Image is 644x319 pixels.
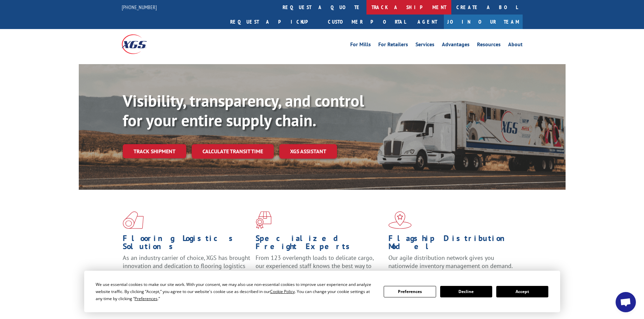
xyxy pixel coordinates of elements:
[123,90,364,131] b: Visibility, transparency, and control for your entire supply chain.
[388,254,513,270] span: Our agile distribution network gives you nationwide inventory management on demand.
[616,292,636,312] div: Open chat
[256,234,383,254] h1: Specialized Freight Experts
[225,15,323,29] a: Request a pickup
[384,286,436,297] button: Preferences
[123,254,250,278] span: As an industry carrier of choice, XGS has brought innovation and dedication to flooring logistics...
[270,289,295,294] span: Cookie Policy
[415,42,434,49] a: Services
[123,144,186,158] a: Track shipment
[444,15,523,29] a: Join Our Team
[96,281,376,302] div: We use essential cookies to make our site work. With your consent, we may also use non-essential ...
[496,286,548,297] button: Accept
[442,42,470,49] a: Advantages
[508,42,523,49] a: About
[123,211,144,229] img: xgs-icon-total-supply-chain-intelligence-red
[323,15,411,29] a: Customer Portal
[350,42,371,49] a: For Mills
[84,271,560,312] div: Cookie Consent Prompt
[135,296,158,301] span: Preferences
[388,211,412,229] img: xgs-icon-flagship-distribution-model-red
[123,234,251,254] h1: Flooring Logistics Solutions
[477,42,501,49] a: Resources
[378,42,408,49] a: For Retailers
[122,4,157,10] a: [PHONE_NUMBER]
[388,234,516,254] h1: Flagship Distribution Model
[279,144,337,159] a: XGS ASSISTANT
[256,211,271,229] img: xgs-icon-focused-on-flooring-red
[256,254,383,284] p: From 123 overlength loads to delicate cargo, our experienced staff knows the best way to move you...
[440,286,492,297] button: Decline
[192,144,274,159] a: Calculate transit time
[411,15,444,29] a: Agent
